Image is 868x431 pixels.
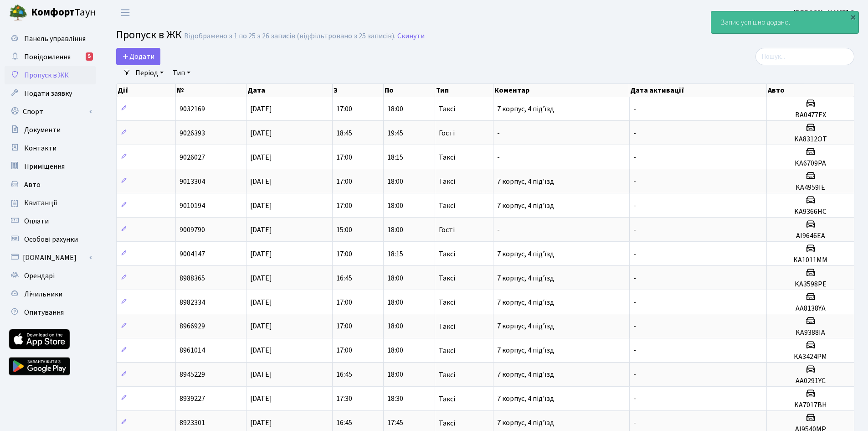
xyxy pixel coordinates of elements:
span: [DATE] [250,273,272,283]
th: Дії [117,84,176,97]
span: 8923301 [180,418,205,428]
span: Додати [122,52,154,62]
span: Оплати [24,216,49,226]
input: Пошук... [755,48,854,65]
th: Коментар [493,84,630,97]
span: - [633,152,636,162]
span: Приміщення [24,161,65,171]
span: - [633,297,636,307]
a: [PERSON_NAME] О. [793,7,857,18]
span: 8945229 [180,370,205,380]
span: 17:00 [336,346,352,356]
span: 9026393 [180,128,205,138]
span: 8988365 [180,273,205,283]
a: Подати заявку [5,84,96,103]
span: Контакти [24,143,56,153]
span: [DATE] [250,128,272,138]
a: Період [132,65,167,81]
span: 9004147 [180,249,205,259]
span: Особові рахунки [24,234,78,244]
a: Авто [5,176,96,194]
span: Таксі [439,347,455,354]
span: Авто [24,180,41,190]
span: 17:00 [336,297,352,307]
a: Приміщення [5,157,96,176]
a: Оплати [5,212,96,230]
h5: KA9388IA [770,328,850,337]
span: 18:00 [387,177,403,187]
span: - [633,225,636,235]
span: - [497,152,500,162]
span: 18:00 [387,346,403,356]
span: Повідомлення [24,52,71,62]
span: - [633,128,636,138]
span: Панель управління [24,34,86,44]
span: 18:30 [387,394,403,404]
span: 7 корпус, 4 під'їзд [497,418,554,428]
a: Опитування [5,303,96,322]
span: 17:00 [336,104,352,114]
span: Опитування [24,307,64,317]
span: 17:00 [336,152,352,162]
b: [PERSON_NAME] О. [793,8,857,18]
span: 8961014 [180,346,205,356]
h5: KA4959IE [770,183,850,192]
h5: KA3424PM [770,353,850,361]
span: Таксі [439,154,455,161]
th: Авто [767,84,854,97]
span: 16:45 [336,418,352,428]
span: Гості [439,130,455,137]
h5: KA3598PE [770,280,850,289]
span: - [497,128,500,138]
span: 7 корпус, 4 під'їзд [497,273,554,283]
span: - [633,394,636,404]
span: 17:00 [336,201,352,211]
h5: AI9646EA [770,232,850,240]
span: 7 корпус, 4 під'їзд [497,201,554,211]
a: Орендарі [5,267,96,285]
span: - [633,418,636,428]
span: Гості [439,226,455,234]
span: Таксі [439,420,455,427]
span: 7 корпус, 4 під'їзд [497,322,554,332]
span: Пропуск в ЖК [116,27,182,43]
span: Таксі [439,105,455,113]
span: 8939227 [180,394,205,404]
span: 18:15 [387,152,403,162]
span: 16:45 [336,370,352,380]
span: [DATE] [250,177,272,187]
span: Таксі [439,323,455,330]
span: [DATE] [250,346,272,356]
a: Тип [169,65,194,81]
a: [DOMAIN_NAME] [5,249,96,267]
span: - [633,201,636,211]
a: Документи [5,121,96,139]
span: 17:00 [336,249,352,259]
span: 18:00 [387,370,403,380]
span: Таксі [439,371,455,379]
span: [DATE] [250,104,272,114]
b: Комфорт [31,5,75,20]
span: 7 корпус, 4 під'їзд [497,297,554,307]
span: 7 корпус, 4 під'їзд [497,249,554,259]
th: З [333,84,384,97]
span: 17:00 [336,177,352,187]
span: [DATE] [250,394,272,404]
span: 18:00 [387,273,403,283]
span: 7 корпус, 4 під'їзд [497,104,554,114]
span: 18:00 [387,225,403,235]
span: Орендарі [24,271,55,281]
span: 7 корпус, 4 під'їзд [497,394,554,404]
span: 17:30 [336,394,352,404]
span: - [633,177,636,187]
span: Документи [24,125,61,135]
span: [DATE] [250,418,272,428]
a: Квитанції [5,194,96,212]
span: 15:00 [336,225,352,235]
span: [DATE] [250,249,272,259]
span: Таксі [439,178,455,185]
span: Таксі [439,299,455,306]
span: [DATE] [250,370,272,380]
span: [DATE] [250,152,272,162]
a: Спорт [5,103,96,121]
